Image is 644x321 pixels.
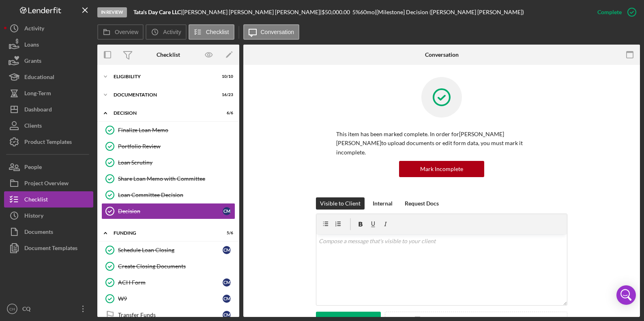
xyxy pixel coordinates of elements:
button: Document Templates [4,240,93,256]
button: Product Templates [4,134,93,150]
button: Grants [4,53,93,69]
text: CH [9,307,15,311]
div: Transfer Funds [118,312,223,318]
div: C M [223,207,231,215]
a: Loan Scrutiny [101,154,235,171]
div: C M [223,246,231,254]
label: Activity [163,29,181,35]
div: Dashboard [24,101,52,120]
div: ACH Form [118,279,223,286]
button: Activity [4,20,93,36]
div: Loan Scrutiny [118,159,235,166]
div: Complete [597,4,622,20]
div: In Review [97,7,127,17]
div: Documents [24,224,53,242]
div: Long-Term [24,85,51,103]
div: People [24,159,42,177]
div: History [24,208,43,226]
button: Educational [4,69,93,85]
button: History [4,208,93,224]
button: Project Overview [4,175,93,191]
button: CHCQ [PERSON_NAME] [4,301,93,317]
div: Checklist [157,51,180,58]
a: Schedule Loan ClosingCM [101,242,235,258]
div: C M [223,278,231,287]
div: Loan Committee Decision [118,192,235,198]
div: Product Templates [24,134,72,152]
div: Loans [24,36,39,55]
div: [PERSON_NAME] [PERSON_NAME] [PERSON_NAME] | [182,9,322,15]
div: C M [223,311,231,319]
div: Document Templates [24,240,77,258]
button: Complete [589,4,640,20]
div: | [Milestone] Decision ([PERSON_NAME] [PERSON_NAME]) [375,9,524,15]
button: People [4,159,93,175]
a: Long-Term [4,85,93,101]
label: Checklist [206,29,229,35]
div: C M [223,295,231,303]
div: 16 / 23 [219,92,233,97]
label: Overview [115,29,138,35]
div: Request Docs [405,197,439,210]
a: Portfolio Review [101,138,235,154]
div: Internal [373,197,393,210]
div: Activity [24,20,44,39]
div: Portfolio Review [118,143,235,150]
div: Project Overview [24,175,69,193]
div: Schedule Loan Closing [118,247,223,253]
button: Activity [146,24,186,40]
button: Checklist [189,24,234,40]
label: Conversation [261,29,294,35]
div: 5 % [352,9,360,15]
div: $50,000.00 [322,9,352,15]
div: Clients [24,118,42,136]
div: Educational [24,69,54,87]
div: 60 mo [360,9,375,15]
div: Finalize Loan Memo [118,127,235,133]
div: W9 [118,295,223,302]
button: Request Docs [401,197,443,210]
button: Loans [4,36,93,53]
button: Dashboard [4,101,93,118]
b: Tata's Day Care LLC [133,9,181,15]
button: Documents [4,224,93,240]
div: 6 / 6 [219,111,233,116]
a: DecisionCM [101,203,235,219]
div: Funding [114,231,213,235]
div: Decision [118,208,223,214]
button: Overview [97,24,144,40]
button: Internal [369,197,397,210]
button: Clients [4,118,93,134]
div: 5 / 6 [219,231,233,235]
a: Share Loan Memo with Committee [101,171,235,187]
div: Mark Incomplete [420,161,463,177]
button: Checklist [4,191,93,208]
div: Decision [114,111,213,116]
div: Open Intercom Messenger [616,285,636,305]
div: 10 / 10 [219,74,233,79]
a: Loan Committee Decision [101,187,235,203]
button: Visible to Client [316,197,365,210]
a: W9CM [101,291,235,307]
div: Share Loan Memo with Committee [118,175,235,182]
div: Eligibility [114,74,213,79]
a: Create Closing Documents [101,258,235,274]
p: This item has been marked complete. In order for [PERSON_NAME] [PERSON_NAME] to upload documents ... [336,130,547,157]
div: Checklist [24,191,48,210]
button: Mark Incomplete [399,161,484,177]
button: Conversation [243,24,300,40]
div: Visible to Client [320,197,361,210]
div: Conversation [425,51,459,58]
